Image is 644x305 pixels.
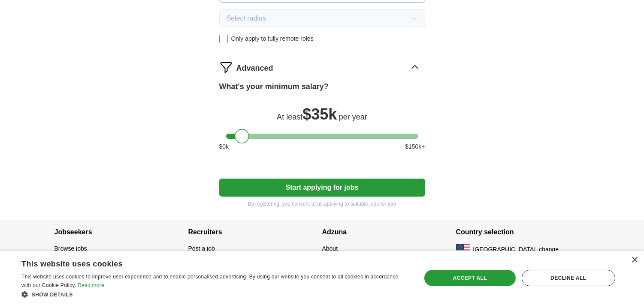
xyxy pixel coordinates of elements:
[219,142,229,151] span: $ 0 k
[473,245,536,254] span: [GEOGRAPHIC_DATA]
[21,256,388,269] div: This website uses cookies
[188,245,215,252] a: Post a job
[277,113,302,121] span: At least
[78,282,104,288] a: Read more, opens a new window
[219,35,228,43] input: Only apply to fully remote roles
[219,60,233,74] img: filter
[21,274,399,288] span: This website uses cookies to improve user experience and to enable personalised advertising. By u...
[539,245,559,254] button: change
[424,270,516,286] div: Accept all
[227,13,266,24] span: Select radius
[21,290,409,299] div: Show details
[32,292,73,298] span: Show details
[322,245,338,252] a: About
[219,9,425,27] button: Select radius
[456,244,470,254] img: US flag
[219,179,425,197] button: Start applying for jobs
[339,113,367,121] span: per year
[405,142,425,151] span: $ 150 k+
[219,200,425,208] p: By registering, you consent to us applying to suitable jobs for you
[522,270,615,286] div: Decline all
[236,63,273,74] span: Advanced
[219,81,329,93] label: What's your minimum salary?
[456,220,590,244] h4: Country selection
[302,105,337,123] span: $ 35k
[631,257,638,263] div: Close
[54,245,87,252] a: Browse jobs
[231,34,314,43] span: Only apply to fully remote roles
